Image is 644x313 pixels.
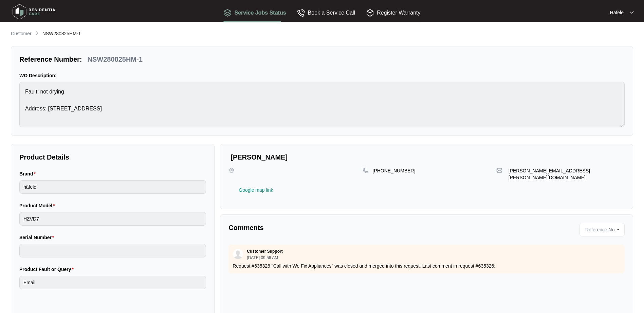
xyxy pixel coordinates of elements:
label: Brand [19,170,38,177]
p: Hafele [610,9,624,16]
a: Google map link [239,188,273,192]
p: [PERSON_NAME][EMAIL_ADDRESS][PERSON_NAME][DOMAIN_NAME] [509,167,625,181]
img: Service Jobs Status icon [223,9,232,17]
p: NSW280825HM-1 [88,55,143,64]
label: Serial Number [19,234,57,241]
span: Reference No. [583,225,616,235]
span: NSW280825HM-1 [42,31,81,36]
img: map-pin [363,167,369,173]
div: Service Jobs Status [223,8,286,17]
div: Register Warranty [366,8,420,17]
label: Product Fault or Query [19,266,76,273]
label: Product Model [19,202,58,209]
img: Register Warranty icon [366,9,374,17]
input: Serial Number [19,244,206,257]
img: user.svg [233,249,243,259]
input: Product Model [19,212,206,226]
p: Product Details [19,152,206,162]
p: [PERSON_NAME] [231,152,625,162]
img: map-pin [496,167,502,173]
a: Customer [10,30,33,38]
textarea: Fault: not drying Address: [STREET_ADDRESS] [19,82,625,127]
p: [PHONE_NUMBER] [373,167,416,174]
img: residentia care logo [10,2,58,22]
p: Customer [11,30,32,37]
p: [DATE] 09:56 AM [247,256,282,260]
div: Book a Service Call [297,8,355,17]
img: chevron-right [34,30,40,36]
p: WO Description: [19,72,625,79]
input: Brand [19,180,206,194]
p: - [617,225,622,235]
p: Reference Number: [19,55,82,64]
input: Product Fault or Query [19,276,206,289]
p: Customer Support [247,249,282,254]
img: dropdown arrow [630,11,634,14]
p: Comments [228,223,422,232]
p: Request #635326 "Call with We Fix Appliances" was closed and merged into this request. Last comme... [233,263,621,269]
img: map-pin [228,167,235,173]
img: Book a Service Call icon [297,9,305,17]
